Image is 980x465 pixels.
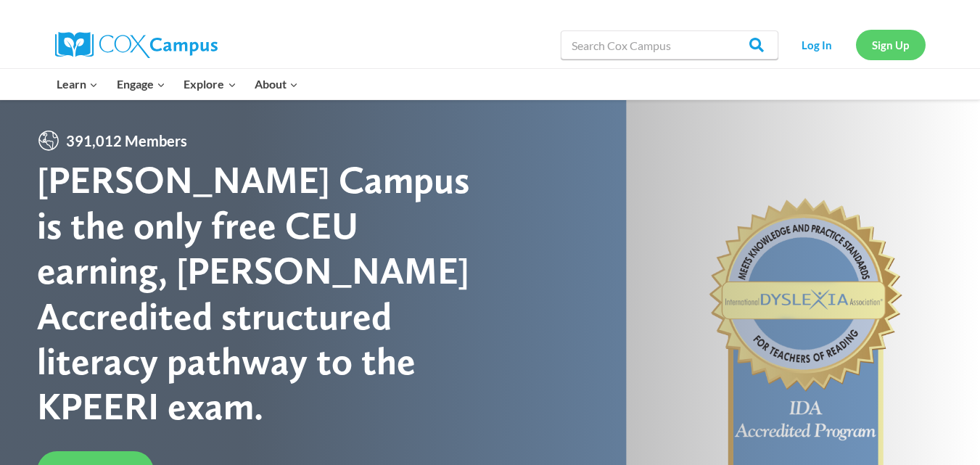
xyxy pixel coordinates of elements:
[55,32,218,58] img: Cox Campus
[786,30,849,59] a: Log In
[107,69,175,99] button: Child menu of Engage
[48,69,308,99] nav: Primary Navigation
[37,157,490,429] div: [PERSON_NAME] Campus is the only free CEU earning, [PERSON_NAME] Accredited structured literacy p...
[60,129,193,152] span: 391,012 Members
[856,30,926,59] a: Sign Up
[48,69,108,99] button: Child menu of Learn
[561,30,778,59] input: Search Cox Campus
[245,69,308,99] button: Child menu of About
[175,69,246,99] button: Child menu of Explore
[786,30,926,59] nav: Secondary Navigation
